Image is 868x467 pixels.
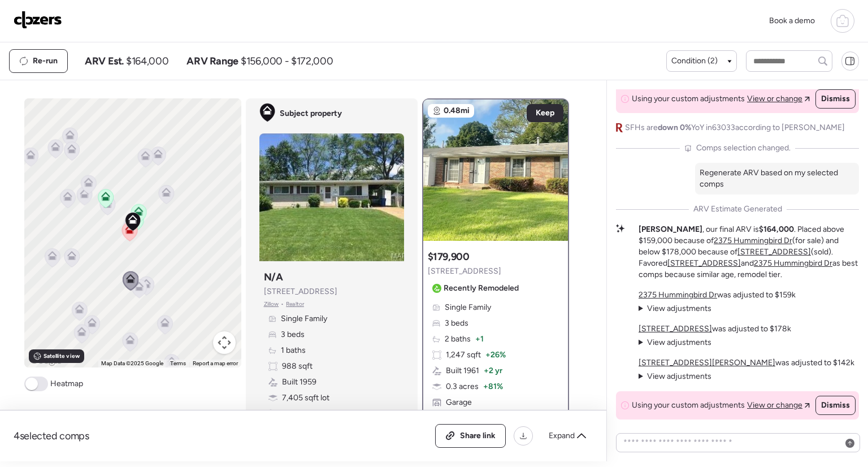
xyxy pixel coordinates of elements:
span: Re-run [33,55,58,67]
summary: View adjustments [639,303,711,314]
a: [STREET_ADDRESS] [639,324,712,334]
p: was adjusted to $178k [639,323,791,335]
span: View adjustments [647,338,711,347]
span: View or change [747,400,802,411]
span: Satellite view [44,352,80,361]
span: 7,405 sqft lot [282,392,329,404]
span: Built 1961 [446,365,479,377]
a: [STREET_ADDRESS][PERSON_NAME] [639,358,775,367]
span: Dismiss [821,400,850,411]
a: 2375 Hummingbird Dr [754,258,832,268]
span: View or change [747,93,802,105]
span: Single Family [281,313,327,325]
a: 2375 Hummingbird Dr [714,236,792,245]
h3: $179,900 [428,250,470,263]
button: Map camera controls [213,331,236,354]
span: down 0% [658,123,691,132]
span: 988 sqft [282,361,313,372]
p: , our final ARV is . Placed above $159,000 because of (for sale) and below $178,000 because of (s... [639,224,859,280]
span: Keep [536,107,554,119]
summary: View adjustments [639,337,711,348]
span: Zillow [264,300,279,309]
p: was adjusted to $159k [639,289,796,301]
span: Garage [446,397,472,408]
h3: N/A [264,270,283,284]
span: 0.48mi [444,105,470,116]
a: [STREET_ADDRESS] [737,247,811,257]
span: 3 beds [445,318,468,329]
span: Share link [460,430,496,442]
p: Regenerate ARV based on my selected comps [700,167,854,190]
a: Open this area in Google Maps (opens a new window) [27,353,64,367]
span: Condition (2) [671,55,718,67]
span: ARV Est. [85,54,124,68]
p: was adjusted to $142k [639,357,854,369]
span: Book a demo [769,16,815,25]
span: 4 selected comps [14,429,89,443]
span: + 81% [483,381,503,392]
span: + 1 [475,334,484,345]
span: [STREET_ADDRESS] [264,286,337,297]
span: + 26% [485,349,506,361]
span: Heatmap [50,378,83,390]
strong: [PERSON_NAME] [639,224,702,234]
span: • [281,300,284,309]
span: Map Data ©2025 Google [101,360,163,366]
span: Realtor [286,300,304,309]
span: View adjustments [647,304,711,313]
span: Comps selection changed. [696,142,791,154]
span: ARV Range [186,54,238,68]
img: Google [27,353,64,367]
span: View adjustments [647,371,711,381]
span: Dismiss [821,93,850,105]
span: $156,000 - $172,000 [241,54,333,68]
span: [STREET_ADDRESS] [428,266,501,277]
span: Using your custom adjustments [632,93,745,105]
a: Terms (opens in new tab) [170,360,186,366]
img: Logo [14,11,62,29]
span: SFHs are YoY in 63033 according to [PERSON_NAME] [625,122,845,133]
span: Subject property [280,108,342,119]
span: Using your custom adjustments [632,400,745,411]
a: 2375 Hummingbird Dr [639,290,717,300]
span: Frame [282,408,305,420]
span: Single Family [445,302,491,313]
span: + 2 yr [484,365,502,377]
summary: View adjustments [639,371,711,382]
span: Built 1959 [282,377,316,388]
span: 0.3 acres [446,381,479,392]
span: Recently Remodeled [444,283,519,294]
span: 1 baths [281,345,306,356]
span: $164,000 [126,54,168,68]
span: ARV Estimate Generated [693,204,782,215]
a: View or change [747,93,810,105]
span: Expand [549,430,575,442]
a: Report a map error [193,360,238,366]
span: 2 baths [445,334,471,345]
span: 3 beds [281,329,305,340]
a: [STREET_ADDRESS] [667,258,741,268]
strong: $164,000 [759,224,794,234]
span: 1,247 sqft [446,349,481,361]
a: View or change [747,400,810,411]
